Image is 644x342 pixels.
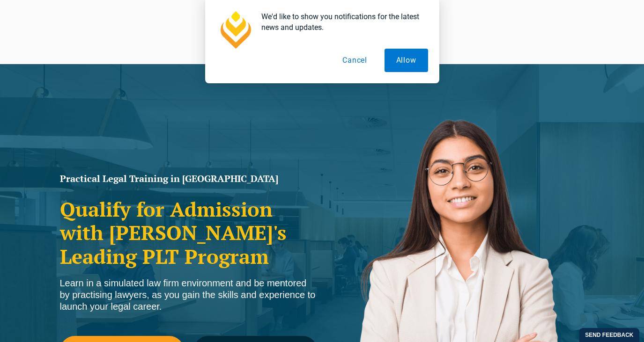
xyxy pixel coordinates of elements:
[385,49,428,72] button: Allow
[60,277,318,313] div: Learn in a simulated law firm environment and be mentored by practising lawyers, as you gain the ...
[60,174,318,183] h1: Practical Legal Training in [GEOGRAPHIC_DATA]
[254,11,428,33] div: We'd like to show you notifications for the latest news and updates.
[216,11,254,49] img: notification icon
[60,197,318,268] h2: Qualify for Admission with [PERSON_NAME]'s Leading PLT Program
[331,49,379,72] button: Cancel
